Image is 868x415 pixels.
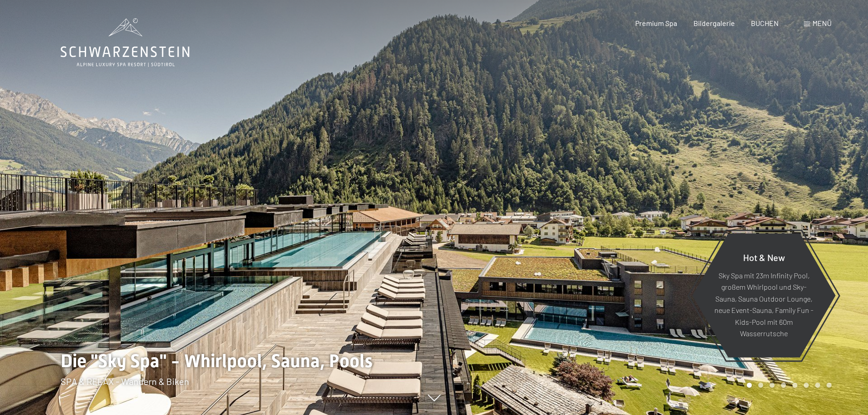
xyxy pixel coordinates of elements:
p: Sky Spa mit 23m Infinity Pool, großem Whirlpool und Sky-Sauna, Sauna Outdoor Lounge, neue Event-S... [714,269,813,339]
div: Carousel Page 1 (Current Slide) [747,383,752,388]
div: Carousel Pagination [744,383,832,388]
div: Carousel Page 2 [758,383,763,388]
a: Bildergalerie [693,19,735,27]
div: Carousel Page 8 [827,383,832,388]
div: Carousel Page 7 [815,383,820,388]
a: Hot & New Sky Spa mit 23m Infinity Pool, großem Whirlpool und Sky-Sauna, Sauna Outdoor Lounge, ne... [692,233,836,358]
a: BUCHEN [751,19,779,27]
div: Carousel Page 6 [804,383,809,388]
a: Premium Spa [635,19,677,27]
div: Carousel Page 4 [781,383,786,388]
div: Carousel Page 3 [770,383,775,388]
span: Hot & New [743,251,785,262]
div: Carousel Page 5 [792,383,797,388]
span: Menü [812,19,832,27]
